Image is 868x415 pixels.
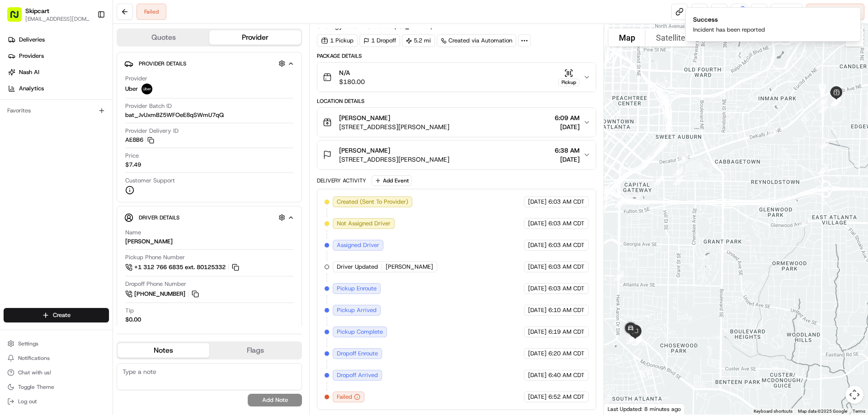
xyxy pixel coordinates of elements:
div: $0.00 [125,316,141,324]
span: [DATE] [528,219,547,228]
button: Skipcart [25,6,49,15]
button: [PERSON_NAME][STREET_ADDRESS][PERSON_NAME]6:38 AM[DATE] [317,140,595,169]
p: Welcome 👋 [9,36,165,51]
span: Deliveries [19,36,45,44]
div: 22 [628,332,646,349]
div: 12 [764,124,781,141]
button: Quotes [118,30,209,45]
button: Add Event [372,175,412,186]
span: Pickup Complete [337,328,383,336]
span: [STREET_ADDRESS][PERSON_NAME] [339,122,449,131]
span: 6:20 AM CDT [548,350,585,358]
div: 💻 [76,132,84,139]
span: [PERSON_NAME] [386,263,433,271]
span: N/A [339,68,365,77]
span: 6:40 AM CDT [548,371,585,379]
img: Google [606,403,636,415]
button: Provider [209,30,301,45]
div: 13 [675,150,692,167]
span: Pylon [90,153,109,160]
span: Customer Support [125,177,175,185]
span: [DATE] [555,122,580,131]
span: Pickup Phone Number [125,253,185,261]
button: Pickup [558,69,580,86]
button: [EMAIL_ADDRESS][DOMAIN_NAME] [25,15,90,23]
span: 6:52 AM CDT [548,393,585,401]
button: Notifications [4,352,109,364]
span: Dropoff Phone Number [125,280,186,288]
div: 9 [827,93,844,110]
button: N/A$180.00Pickup [317,63,595,92]
img: Nash [9,9,27,27]
button: Driver Details [124,210,294,225]
span: Analytics [19,84,44,93]
a: Terms (opens in new tab) [853,409,865,414]
button: Notes [118,343,209,358]
div: 16 [650,172,667,189]
div: Incident has been reported [693,26,765,34]
span: [DATE] [528,328,547,336]
span: Nash AI [19,68,39,76]
a: +1 312 766 6835 ext. 80125332 [125,262,241,272]
a: Analytics [4,81,113,96]
span: Price [125,152,139,160]
div: 11 [814,93,831,110]
span: 6:10 AM CDT [548,306,585,314]
a: Open this area in Google Maps (opens a new window) [606,403,636,415]
span: [PERSON_NAME] [339,146,390,155]
div: Success [693,15,765,24]
div: 17 [611,194,628,211]
div: Pickup [558,79,580,86]
span: Providers [19,52,44,60]
div: 2 [814,161,831,178]
span: Not Assigned Driver [337,219,391,228]
span: Driver Updated [337,263,378,271]
span: 6:09 AM [555,113,580,122]
span: [STREET_ADDRESS][PERSON_NAME] [339,155,449,164]
a: Providers [4,49,113,63]
span: Toggle Theme [18,383,54,391]
span: [DATE] [555,155,580,164]
span: [PERSON_NAME] [339,113,390,122]
button: Show satellite imagery [646,28,696,47]
span: Settings [18,340,38,347]
div: 5.2 mi [402,34,435,47]
span: $7.49 [125,161,141,169]
span: 6:03 AM CDT [548,219,585,228]
input: Clear [24,58,149,68]
span: Provider [125,75,147,83]
span: [DATE] [528,306,547,314]
span: Chat with us! [18,369,51,376]
span: [DATE] [528,263,547,271]
div: 15 [670,172,687,189]
img: uber-new-logo.jpeg [142,84,152,94]
span: [DATE] [528,198,547,206]
div: 10 [827,92,844,109]
span: Dropoff Enroute [337,350,378,358]
div: Package Details [317,52,596,60]
div: 3 [816,135,833,152]
span: Dropoff Arrived [337,371,378,379]
img: 1736555255976-a54dd68f-1ca7-489b-9aae-adbdc363a1c4 [9,86,25,103]
span: Map data ©2025 Google [798,409,847,414]
span: Tip [125,307,134,315]
span: [DATE] [528,350,547,358]
div: Favorites [4,103,109,118]
div: Location Details [317,98,596,105]
div: 4 [815,99,832,117]
a: 📗Knowledge Base [5,127,73,144]
span: [DATE] [528,241,547,249]
a: Deliveries [4,33,113,47]
div: Start new chat [31,86,148,95]
span: 6:03 AM CDT [548,198,585,206]
button: Show street map [609,28,646,47]
span: 6:19 AM CDT [548,328,585,336]
a: Created via Automation [437,34,516,47]
button: Provider Details [124,56,294,71]
div: We're available if you need us! [31,95,114,103]
button: Skipcart[EMAIL_ADDRESS][DOMAIN_NAME] [4,4,94,25]
span: [DATE] [528,371,547,379]
button: [PHONE_NUMBER] [125,289,200,299]
span: API Documentation [85,131,145,140]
